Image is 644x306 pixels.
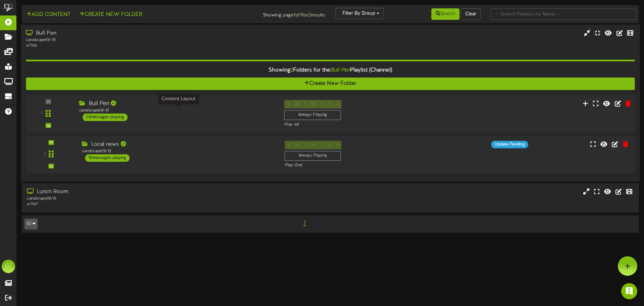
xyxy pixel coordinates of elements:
button: Search [431,8,460,20]
button: Create New Folder [77,10,144,19]
div: GT [2,260,15,273]
div: Landscape ( 16:9 ) [27,196,274,202]
button: Create New Folder [26,78,635,90]
div: Always Playing [284,110,341,120]
input: -- Search Playlists by Name -- [491,8,636,20]
div: Open Intercom Messenger [621,283,637,299]
div: Bull Pen [79,100,274,107]
strong: 1 [293,12,296,18]
div: Landscape ( 16:9 ) [26,37,274,43]
div: Bull Pen [26,30,274,37]
strong: 1 [300,12,302,18]
strong: 2 [308,12,311,18]
span: 1 [302,220,307,227]
button: Clear [461,8,481,20]
div: Local news [82,141,275,148]
div: Always Playing [285,151,341,161]
div: Play All [284,122,428,127]
div: Play One [285,163,427,168]
div: Update Pending [491,141,528,148]
div: Showing Folders for the Playlist (Channel) [21,63,640,78]
div: 10 messages playing [85,155,129,162]
button: Filter By Group [335,8,384,19]
div: Lunch Room [27,188,274,196]
div: 23 messages playing [83,114,127,121]
button: Add Content [24,10,72,19]
span: 2 [290,67,293,73]
div: Showing page of for results [227,8,330,19]
div: Landscape ( 16:9 ) [79,108,274,114]
i: Bull Pen [330,67,350,73]
div: # 7767 [27,202,274,207]
button: 10 [24,219,38,229]
div: # 7766 [26,43,274,49]
div: Landscape ( 16:9 ) [82,148,275,154]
